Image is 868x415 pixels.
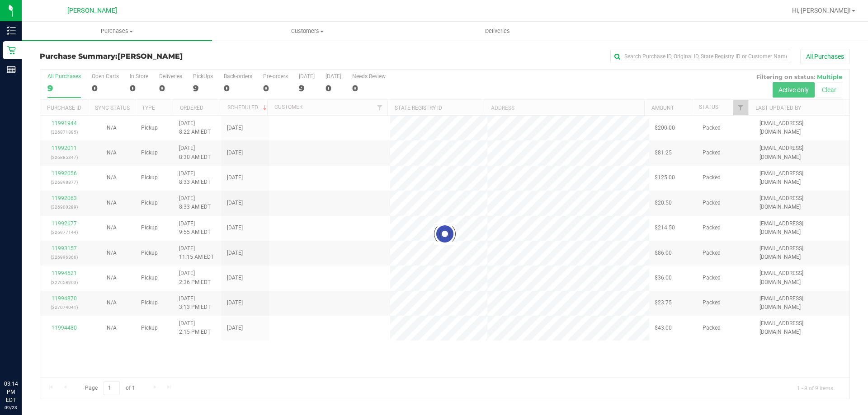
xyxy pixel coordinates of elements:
span: Customers [212,27,402,35]
h3: Purchase Summary: [40,52,310,61]
span: [PERSON_NAME] [118,52,183,61]
button: All Purchases [800,49,850,64]
inline-svg: Retail [7,46,16,55]
p: 09/23 [4,404,18,411]
a: Deliveries [402,22,593,41]
span: Deliveries [473,27,522,35]
a: Customers [212,22,402,41]
input: Search Purchase ID, Original ID, State Registry ID or Customer Name... [610,50,791,63]
span: [PERSON_NAME] [67,7,117,14]
inline-svg: Reports [7,65,16,74]
span: Hi, [PERSON_NAME]! [792,7,851,14]
a: Purchases [22,22,212,41]
p: 03:14 PM EDT [4,380,18,404]
span: Purchases [22,27,212,35]
inline-svg: Inventory [7,26,16,35]
iframe: Resource center [9,343,36,370]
